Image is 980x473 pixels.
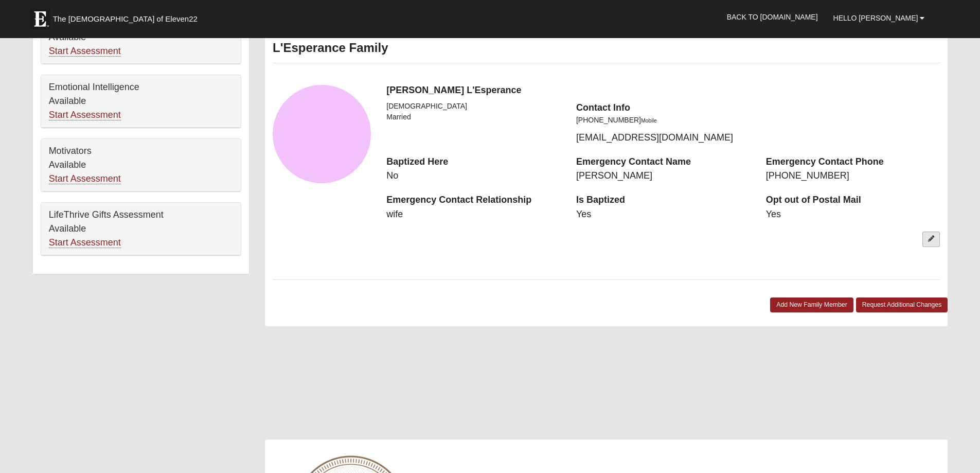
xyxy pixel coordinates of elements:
dt: Opt out of Postal Mail [766,194,940,207]
a: Add New Family Member [770,297,853,312]
dd: wife [386,208,561,221]
img: Eleven22 logo [30,9,50,29]
dt: Emergency Contact Name [576,155,751,169]
span: The [DEMOGRAPHIC_DATA] of Eleven22 [53,14,198,24]
strong: Contact Info [576,102,630,113]
dd: [PHONE_NUMBER] [766,169,940,183]
a: Request Additional Changes [856,297,948,312]
a: The [DEMOGRAPHIC_DATA] of Eleven22 [25,4,230,29]
dd: No [386,169,561,183]
a: Start Assessment [49,173,121,184]
dt: Emergency Contact Phone [766,155,940,169]
div: LifeThrive Gifts Assessment Available [41,203,241,255]
dt: Is Baptized [576,194,751,207]
span: Hello [PERSON_NAME] [833,14,918,22]
a: Edit Eric L'Esperance [922,232,940,247]
a: Start Assessment [49,46,121,57]
a: Start Assessment [49,110,121,120]
div: Motivators Available [41,139,241,191]
a: Back to [DOMAIN_NAME] [719,4,826,30]
li: [PHONE_NUMBER] [576,115,751,126]
a: Start Assessment [49,237,121,248]
a: View Fullsize Photo [273,85,371,183]
dd: Yes [766,208,940,221]
li: Married [386,112,561,122]
dd: [PERSON_NAME] [576,169,751,183]
li: [DEMOGRAPHIC_DATA] [386,101,561,112]
dt: Emergency Contact Relationship [386,194,561,207]
h4: [PERSON_NAME] L'Esperance [386,85,940,96]
a: Hello [PERSON_NAME] [826,5,933,31]
h3: L'Esperance Family [273,41,940,56]
small: Mobile [641,117,657,124]
dd: Yes [576,208,751,221]
dt: Baptized Here [386,155,561,169]
div: Emotional Intelligence Available [41,75,241,128]
div: [EMAIL_ADDRESS][DOMAIN_NAME] [568,101,758,145]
